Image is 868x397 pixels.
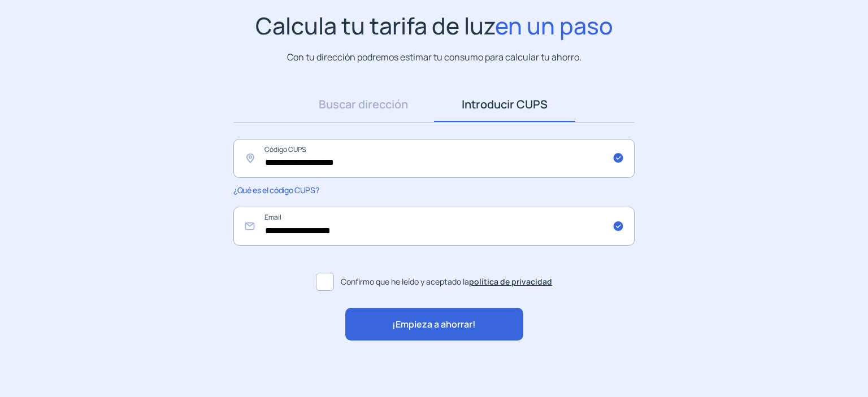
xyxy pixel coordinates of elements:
[233,185,319,195] span: ¿Qué es el código CUPS?
[341,276,552,288] span: Confirmo que he leído y aceptado la
[255,12,613,40] h1: Calcula tu tarifa de luz
[287,50,581,64] p: Con tu dirección podremos estimar tu consumo para calcular tu ahorro.
[495,10,613,41] span: en un paso
[469,276,552,287] a: política de privacidad
[434,87,575,122] a: Introducir CUPS
[293,87,434,122] a: Buscar dirección
[392,317,476,332] span: ¡Empieza a ahorrar!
